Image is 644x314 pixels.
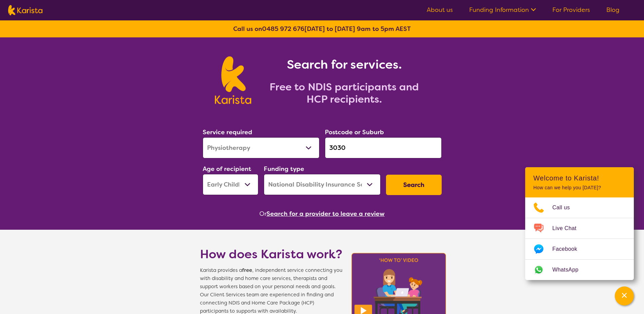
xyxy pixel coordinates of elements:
[233,25,411,33] b: Call us on [DATE] to [DATE] 9am to 5pm AEST
[533,174,626,182] h2: Welcome to Karista!
[552,265,587,275] span: WhatsApp
[386,175,442,195] button: Search
[215,56,251,104] img: Karista logo
[552,6,590,14] a: For Providers
[200,246,343,262] h1: How does Karista work?
[552,203,578,213] span: Call us
[259,56,429,73] h1: Search for services.
[325,137,442,158] input: Type
[552,244,585,254] span: Facebook
[606,6,620,14] a: Blog
[469,6,536,14] a: Funding Information
[552,223,585,233] span: Live Chat
[615,286,634,306] button: Channel Menu
[525,260,634,280] a: Web link opens in a new tab.
[533,185,626,191] p: How can we help you [DATE]?
[264,165,304,173] label: Funding type
[525,167,634,280] div: Channel Menu
[8,5,42,15] img: Karista logo
[259,209,266,219] span: Or
[262,25,305,33] a: 0485 972 676
[203,128,252,136] label: Service required
[203,165,251,173] label: Age of recipient
[242,267,252,274] b: free
[266,209,385,219] button: Search for a provider to leave a review
[325,128,384,136] label: Postcode or Suburb
[427,6,453,14] a: About us
[525,197,634,280] ul: Choose channel
[259,81,429,105] h2: Free to NDIS participants and HCP recipients.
